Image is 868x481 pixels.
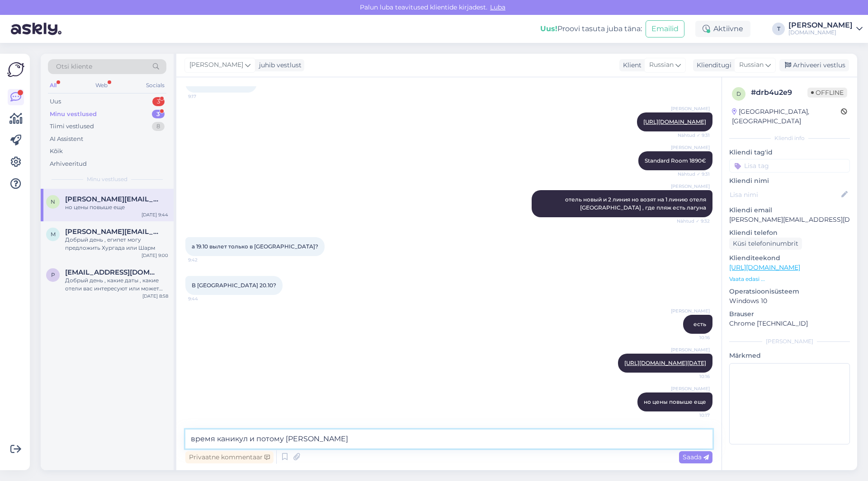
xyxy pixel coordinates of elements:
div: [PERSON_NAME] [788,22,853,29]
span: Saada [683,453,709,461]
span: [PERSON_NAME] [671,385,710,392]
span: [PERSON_NAME] [671,183,710,190]
div: Minu vestlused [50,110,97,119]
div: 8 [152,122,165,131]
div: Aktiivne [695,21,750,37]
textarea: время каникул и потому [PERSON_NAME] [185,430,712,448]
div: Kõik [50,147,63,156]
span: Luba [487,3,508,11]
input: Lisa nimi [730,190,840,200]
span: 9:42 [188,257,222,263]
p: Kliendi email [729,205,850,215]
div: Proovi tasuta juba täna: [540,23,642,34]
p: Vaata edasi ... [729,275,850,283]
span: 9:17 [188,93,222,100]
div: [DATE] 9:00 [142,252,168,259]
div: но цены повыше еще [65,203,168,211]
p: Operatsioonisüsteem [729,287,850,296]
span: Otsi kliente [56,62,92,71]
div: Arhiveeritud [50,159,87,168]
span: отель новый и 2 линия но возят на 1 линию отеля [GEOGRAPHIC_DATA] , где пляж есть лагуна [565,196,708,211]
span: В [GEOGRAPHIC_DATA] 20.10? [192,282,276,289]
div: Kliendi info [729,134,850,142]
span: [PERSON_NAME] [189,60,243,70]
div: AI Assistent [50,135,83,144]
div: Socials [144,79,166,91]
div: Добрый день , какие даты , какие отели вас интересуют или может примерно бюджет? [65,276,168,293]
div: Tiimi vestlused [50,122,94,131]
div: 3 [152,97,165,106]
span: Minu vestlused [87,175,127,183]
p: Klienditeekond [729,253,850,263]
div: # drb4u2e9 [751,87,807,98]
span: Russian [649,60,674,70]
span: 10:16 [676,334,710,341]
div: Küsi telefoninumbrit [729,238,802,250]
span: Offline [807,88,847,98]
a: [URL][DOMAIN_NAME][DATE] [624,360,706,366]
p: Chrome [TECHNICAL_ID] [729,319,850,328]
span: Nähtud ✓ 9:31 [676,132,710,139]
div: [DOMAIN_NAME] [788,29,853,36]
span: 10:17 [676,412,710,419]
div: [GEOGRAPHIC_DATA], [GEOGRAPHIC_DATA] [732,107,841,126]
div: Web [94,79,109,91]
a: [PERSON_NAME][DOMAIN_NAME] [788,22,863,36]
span: 10:16 [676,373,710,380]
span: martin.sapoznikov@gmail.com [65,228,159,236]
div: Privaatne kommentaar [185,451,274,463]
span: Standard Room 1890€ [645,157,706,164]
span: 9:44 [188,295,222,302]
span: а 19.10 вылет только в [GEOGRAPHIC_DATA]? [192,243,318,250]
p: Kliendi telefon [729,228,850,238]
div: 3 [152,110,165,119]
div: Klienditugi [693,61,731,70]
span: [PERSON_NAME] [671,105,710,112]
div: Klient [619,61,642,70]
div: [DATE] 9:44 [142,211,168,218]
span: [PERSON_NAME] [671,144,710,151]
p: Kliendi nimi [729,176,850,186]
div: Arhiveeri vestlus [779,59,849,71]
p: Märkmed [729,351,850,360]
span: есть [693,321,706,327]
span: m [51,231,56,238]
span: Nähtud ✓ 9:31 [676,171,710,177]
span: Nähtud ✓ 9:32 [676,218,710,224]
a: [URL][DOMAIN_NAME] [643,118,706,125]
div: Uus [50,97,61,106]
button: Emailid [646,20,684,37]
img: Askly Logo [7,61,24,78]
span: d [736,90,741,97]
div: All [48,79,58,91]
b: Uus! [540,24,557,33]
span: n [51,198,55,205]
span: pumaks19@mail.ru [65,268,159,276]
span: [PERSON_NAME] [671,308,710,314]
div: Добрый день , египет могу предложить Хургада или Шарм [65,236,168,252]
span: [PERSON_NAME] [671,346,710,353]
p: Brauser [729,309,850,319]
a: [URL][DOMAIN_NAME] [729,263,800,271]
span: но цены повыше еще [644,398,706,405]
div: [PERSON_NAME] [729,337,850,346]
span: p [51,271,55,278]
span: natalia.jerjomina@gmail.com [65,195,159,203]
p: Kliendi tag'id [729,148,850,157]
div: juhib vestlust [255,61,302,70]
p: Windows 10 [729,296,850,306]
input: Lisa tag [729,159,850,173]
div: [DATE] 8:58 [142,293,168,299]
p: [PERSON_NAME][EMAIL_ADDRESS][DOMAIN_NAME] [729,215,850,224]
div: T [772,23,785,35]
span: Russian [739,60,764,70]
